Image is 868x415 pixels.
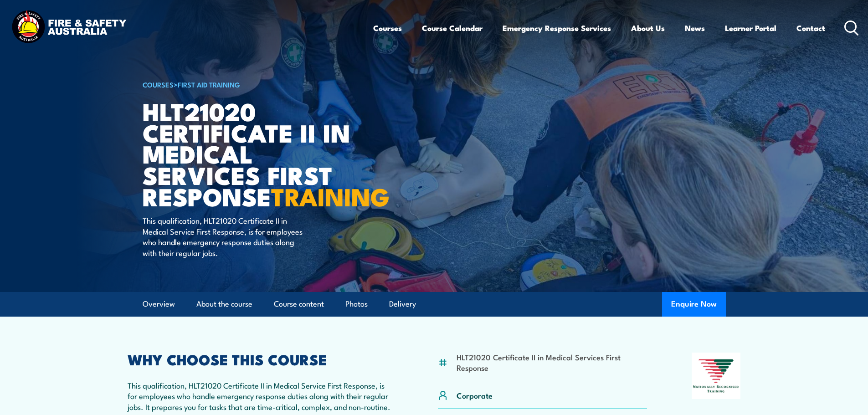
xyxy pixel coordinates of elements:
[662,292,726,317] button: Enquire Now
[178,79,240,89] a: First Aid Training
[692,353,741,399] img: Nationally Recognised Training logo.
[143,79,174,89] a: COURSES
[143,292,175,316] a: Overview
[685,16,705,40] a: News
[143,79,368,90] h6: >
[271,177,390,215] strong: TRAINING
[274,292,324,316] a: Course content
[196,292,252,316] a: About the course
[143,215,309,258] p: This qualification, HLT21020 Certificate II in Medical Service First Response, is for employees w...
[389,292,416,316] a: Delivery
[143,100,368,207] h1: HLT21020 Certificate II in Medical Services First Response
[503,16,611,40] a: Emergency Response Services
[422,16,483,40] a: Course Calendar
[457,390,493,400] p: Corporate
[345,292,368,316] a: Photos
[128,380,394,412] p: This qualification, HLT21020 Certificate II in Medical Service First Response, is for employees w...
[796,16,825,40] a: Contact
[373,16,402,40] a: Courses
[128,353,394,365] h2: WHY CHOOSE THIS COURSE
[457,352,647,373] li: HLT21020 Certificate II in Medical Services First Response
[631,16,665,40] a: About Us
[725,16,776,40] a: Learner Portal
